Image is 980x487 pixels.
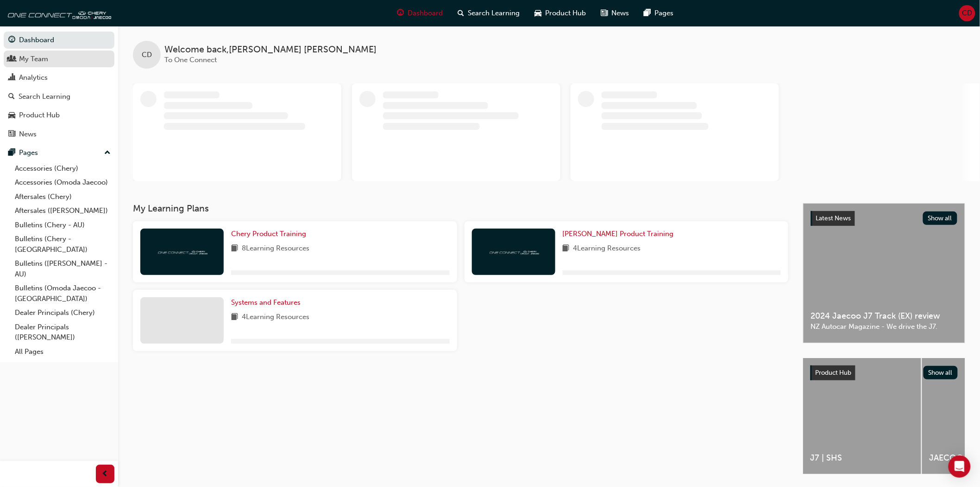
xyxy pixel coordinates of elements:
span: car-icon [534,7,541,19]
a: news-iconNews [593,4,636,23]
a: Dealer Principals ([PERSON_NAME]) [11,320,114,345]
a: [PERSON_NAME] Product Training [563,229,678,239]
span: up-icon [104,147,111,159]
span: book-icon [231,312,238,323]
span: search-icon [458,7,464,19]
a: My Team [4,51,114,68]
a: car-iconProduct Hub [527,4,593,23]
a: Latest NewsShow all [811,211,957,226]
span: news-icon [8,130,15,139]
span: Systems and Features [231,298,301,307]
span: 2024 Jaecoo J7 Track (EX) review [811,311,957,321]
a: Bulletins (Chery - AU) [11,218,114,232]
span: Chery Product Training [231,230,306,238]
img: oneconnect [157,247,207,256]
img: oneconnect [488,247,539,256]
span: CD [962,8,973,19]
button: Show all [923,211,958,225]
a: Aftersales (Chery) [11,190,114,204]
span: Welcome back , [PERSON_NAME] [PERSON_NAME] [164,45,377,55]
h3: My Learning Plans [133,203,788,214]
span: NZ Autocar Magazine - We drive the J7. [811,321,957,332]
span: book-icon [563,243,570,255]
a: Bulletins (Omoda Jaecoo - [GEOGRAPHIC_DATA]) [11,281,114,306]
div: Open Intercom Messenger [949,455,971,478]
span: book-icon [231,243,238,255]
a: Bulletins (Chery - [GEOGRAPHIC_DATA]) [11,232,114,256]
button: DashboardMy TeamAnalyticsSearch LearningProduct HubNews [4,30,114,144]
a: Product Hub [4,107,114,124]
a: guage-iconDashboard [389,4,450,23]
a: Analytics [4,69,114,86]
span: news-icon [601,7,608,19]
span: chart-icon [8,74,15,82]
span: Product Hub [816,369,852,377]
span: Search Learning [468,8,520,19]
a: Systems and Features [231,297,304,308]
a: Product HubShow all [810,365,958,380]
span: Product Hub [545,8,586,19]
span: pages-icon [8,149,15,157]
span: CD [142,50,152,60]
span: 8 Learning Resources [242,243,309,255]
div: Analytics [19,72,48,83]
a: All Pages [11,345,114,359]
img: oneconnect [5,4,111,22]
a: Chery Product Training [231,229,310,239]
a: J7 | SHS [803,358,921,474]
span: pages-icon [644,7,651,19]
span: guage-icon [8,36,15,45]
span: News [611,8,629,19]
a: Search Learning [4,88,114,105]
span: prev-icon [102,468,109,480]
a: Dealer Principals (Chery) [11,306,114,320]
button: Pages [4,144,114,161]
a: Bulletins ([PERSON_NAME] - AU) [11,256,114,281]
span: 4 Learning Resources [573,243,641,255]
div: News [19,129,37,140]
div: My Team [19,54,48,64]
span: Pages [654,8,673,19]
a: Dashboard [4,32,114,49]
span: Latest News [816,214,851,222]
span: [PERSON_NAME] Product Training [563,230,674,238]
span: Dashboard [408,8,443,19]
a: News [4,126,114,143]
span: search-icon [8,93,15,101]
button: Show all [923,366,958,379]
a: Aftersales ([PERSON_NAME]) [11,204,114,218]
div: Pages [19,147,38,158]
span: guage-icon [397,7,404,19]
a: Accessories (Omoda Jaecoo) [11,175,114,190]
div: Search Learning [19,91,70,102]
button: CD [959,5,975,21]
span: To One Connect [164,56,217,64]
a: Latest NewsShow all2024 Jaecoo J7 Track (EX) reviewNZ Autocar Magazine - We drive the J7. [803,203,965,343]
span: J7 | SHS [810,453,914,463]
span: people-icon [8,55,15,64]
a: search-iconSearch Learning [450,4,527,23]
a: pages-iconPages [636,4,681,23]
a: Accessories (Chery) [11,161,114,176]
span: 4 Learning Resources [242,312,309,323]
div: Product Hub [19,110,60,121]
span: car-icon [8,111,15,120]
